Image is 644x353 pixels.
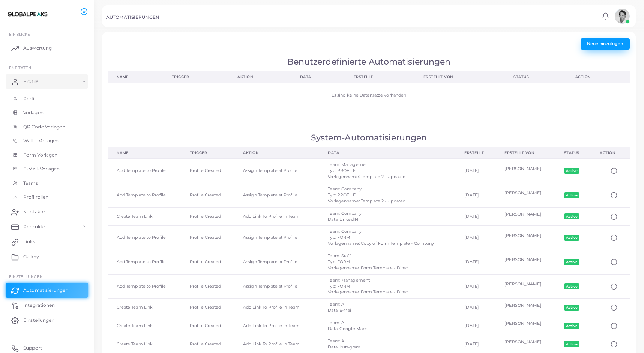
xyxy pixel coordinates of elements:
td: [DATE] [456,317,496,335]
span: Gallery [23,253,39,260]
span: Support [23,345,42,351]
span: EINBLICKE [9,32,30,36]
div: Action [575,74,621,80]
td: Add Template to Profile [108,226,182,250]
td: [DATE] [456,226,496,250]
td: Add Link To Profile In Team [235,207,320,226]
a: QR Code Vorlagen [6,120,88,134]
div: Erstellt von [504,150,548,155]
td: Add Template to Profile [108,183,182,208]
td: Profile Created [182,159,235,183]
a: E-Mail-Vorlagen [6,162,88,176]
td: Create Team Link [108,299,182,317]
div: [PERSON_NAME] [504,166,548,172]
a: Form Vorlagen [6,148,88,162]
td: Add Template to Profile [108,274,182,299]
span: Teams [23,180,38,187]
a: Kontakte [6,204,88,219]
td: Profile Created [182,317,235,335]
td: Create Team Link [108,317,182,335]
td: Assign Template at Profile [235,250,320,275]
a: Einstellungen [6,313,88,328]
div: Name [117,150,173,155]
div: [PERSON_NAME] [504,257,548,263]
a: Auswertung [6,41,88,56]
div: Team: All Data: Google Maps [328,320,448,332]
span: Active [564,259,580,265]
span: Active [564,305,580,311]
td: [DATE] [456,159,496,183]
td: [DATE] [456,250,496,275]
span: Vorlagen [23,109,44,116]
td: Assign Template at Profile [235,226,320,250]
div: Aktion [243,150,311,155]
td: Profile Created [182,274,235,299]
div: Trigger [190,150,227,155]
div: [PERSON_NAME] [504,190,548,196]
a: Teams [6,176,88,190]
h5: AUTOMATISIERUNGEN [106,15,159,20]
div: Status [564,150,583,155]
a: Profile [6,74,88,89]
span: Auswertung [23,45,52,51]
div: [PERSON_NAME] [504,233,548,239]
td: Profile Created [182,299,235,317]
a: Automatisierungen [6,283,88,298]
td: Assign Template at Profile [235,183,320,208]
span: Active [564,213,580,219]
div: Erstellt [354,74,407,80]
div: Team: Company Data: LinkedIN [328,211,448,223]
a: Links [6,234,88,249]
td: [DATE] [456,299,496,317]
span: Kontakte [23,208,45,215]
div: Trigger [172,74,221,80]
span: Form Vorlagen [23,152,57,158]
div: Team: Staff Typ: FORM Vorlagenname: Form Template - Direct [328,253,448,271]
td: Profile Created [182,183,235,208]
div: Team: Management Typ: FORM Vorlagenname: Form Template - Direct [328,278,448,296]
a: Wallet Vorlagen [6,134,88,148]
button: Neue hinzufügen [581,38,630,50]
div: Data [328,150,448,155]
td: Assign Template at Profile [235,159,320,183]
div: [PERSON_NAME] [504,211,548,217]
td: Create Team Link [108,207,182,226]
div: Team: Company Typ: FORM Vorlagenname: Copy of Form Template - Company [328,229,448,247]
h1: System-Automatisierungen [108,133,630,143]
div: Team: All Data: E-Mail [328,302,448,314]
a: Profile [6,92,88,106]
td: Add Template to Profile [108,159,182,183]
td: [DATE] [456,274,496,299]
img: avatar [615,9,630,24]
a: Produkte [6,219,88,234]
span: E-Mail-Vorlagen [23,166,60,172]
span: Integrationen [23,302,55,309]
h1: Benutzerdefinierte Automatisierungen [108,57,630,67]
div: Data [300,74,337,80]
div: Erstellt von [423,74,497,80]
a: Gallery [6,249,88,264]
a: Profilrollen [6,190,88,204]
span: Active [564,323,580,329]
td: Add Template to Profile [108,250,182,275]
span: Profilrollen [23,194,48,201]
div: Name [117,74,155,80]
span: Active [564,341,580,347]
td: Profile Created [182,226,235,250]
td: Profile Created [182,207,235,226]
span: Active [564,168,580,174]
span: Einstellungen [9,274,42,279]
div: Erstellt [464,150,488,155]
div: Team: Management Typ: PROFILE Vorlagenname: Template 2 - Updated [328,162,448,180]
span: Automatisierungen [23,287,68,294]
td: Add Link To Profile In Team [235,299,320,317]
span: ENTITÄTEN [9,65,31,70]
img: logo [7,7,48,21]
span: Wallet Vorlagen [23,137,59,144]
div: [PERSON_NAME] [504,321,548,327]
a: avatar [612,9,632,24]
span: Active [564,235,580,241]
span: QR Code Vorlagen [23,124,65,130]
a: Integrationen [6,298,88,313]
